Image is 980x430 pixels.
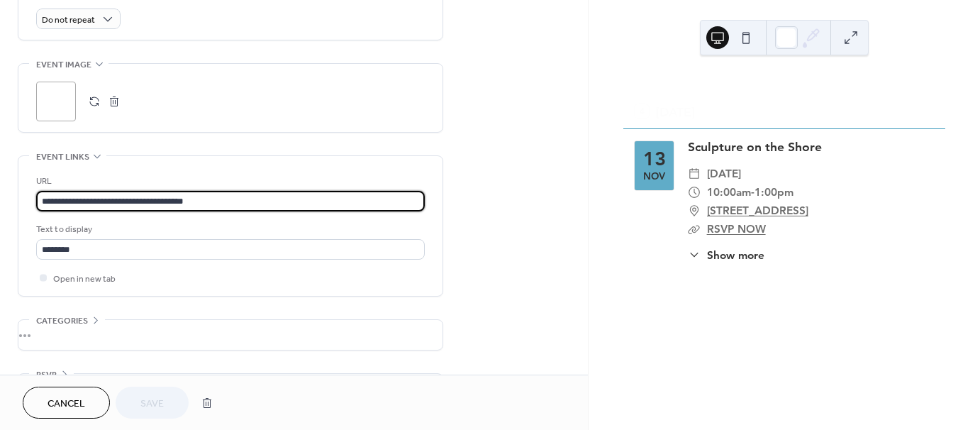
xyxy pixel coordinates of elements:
[18,320,442,350] div: •••
[688,202,701,220] div: ​
[643,149,666,169] div: 13
[707,165,741,183] span: [DATE]
[23,387,110,419] button: Cancel
[48,397,85,412] span: Cancel
[643,172,665,182] div: Nov
[18,374,442,404] div: •••
[688,220,701,238] div: ​
[688,247,701,263] div: ​
[36,174,422,189] div: URL
[42,12,95,28] span: Do not repeat
[36,57,91,72] span: Event image
[36,314,88,329] span: Categories
[36,222,422,237] div: Text to display
[755,183,794,202] span: 1:00pm
[688,165,701,183] div: ​
[688,183,701,202] div: ​
[53,272,116,287] span: Open in new tab
[36,368,57,382] span: RSVP
[688,138,822,155] a: Sculpture on the Shore
[36,82,76,121] div: ;
[623,76,945,94] div: UPCOMING EVENTS
[707,247,764,263] span: Show more
[707,222,766,236] a: RSVP NOW
[707,202,808,220] a: [STREET_ADDRESS]
[36,150,89,165] span: Event links
[751,183,755,202] span: -
[707,183,751,202] span: 10:00am
[688,247,764,263] button: ​Show more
